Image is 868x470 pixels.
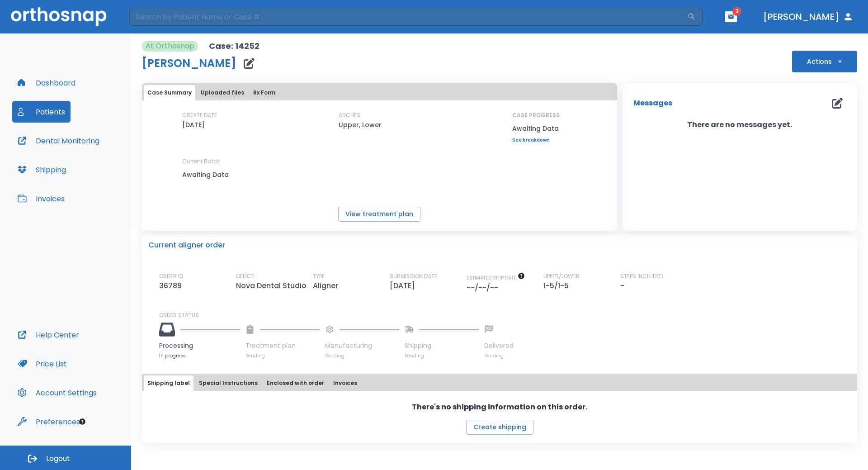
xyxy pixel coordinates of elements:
[209,41,259,52] p: Case: 14252
[263,375,328,391] button: Enclosed with order
[12,101,71,123] button: Patients
[466,420,533,435] button: Create shipping
[144,375,193,391] button: Shipping label
[182,157,264,166] p: Current Batch
[484,352,514,359] p: Pending
[159,311,851,319] p: ORDER STATUS
[543,272,580,280] p: UPPER/LOWER
[512,138,560,143] a: See breakdown
[339,111,360,119] p: ARCHES
[732,7,741,16] span: 3
[148,240,225,251] p: Current aligner order
[236,280,310,291] p: Nova Dental Studio
[623,119,857,130] p: There are no messages yet.
[78,418,86,426] div: Tooltip anchor
[182,119,205,130] p: [DATE]
[338,207,420,222] button: View treatment plan
[620,280,624,291] p: -
[405,352,479,359] p: Pending
[197,85,248,100] button: Uploaded files
[467,275,525,281] span: The date will be available after approving treatment plan
[759,9,857,25] button: [PERSON_NAME]
[620,272,663,280] p: STEPS INCLUDED
[245,341,320,351] p: Treatment plan
[313,272,325,280] p: TYPE
[250,85,279,100] button: Rx Form
[12,382,102,404] button: Account Settings
[412,402,587,413] p: There's no shipping information on this order.
[46,454,70,464] span: Logout
[512,123,560,134] p: Awaiting Data
[325,352,399,359] p: Pending
[195,375,261,391] button: Special Instructions
[12,130,105,152] button: Dental Monitoring
[142,58,236,69] h1: [PERSON_NAME]
[144,375,855,391] div: tabs
[313,280,342,291] p: Aligner
[543,280,572,291] p: 1-5/1-5
[182,111,217,119] p: CREATE DATE
[12,72,81,94] button: Dashboard
[146,41,194,52] p: At Orthosnap
[325,341,399,351] p: Manufacturing
[484,341,514,351] p: Delivered
[512,111,560,119] p: CASE PROGRESS
[390,280,419,291] p: [DATE]
[144,85,195,100] button: Case Summary
[12,353,72,375] button: Price List
[12,159,71,180] button: Shipping
[159,272,183,280] p: ORDER ID
[144,85,615,100] div: tabs
[11,7,107,26] img: Orthosnap
[12,324,85,346] button: Help Center
[245,352,320,359] p: Pending
[236,272,254,280] p: OFFICE
[159,341,240,351] p: Processing
[12,411,85,432] button: Preferences
[390,272,437,280] p: SUBMISSION DATE
[467,282,502,293] p: --/--/--
[792,51,857,72] button: Actions
[12,188,70,209] button: Invoices
[339,119,382,130] p: Upper, Lower
[159,280,185,291] p: 36789
[330,375,361,391] button: Invoices
[182,169,264,180] p: Awaiting Data
[129,8,687,26] input: Search by Patient Name or Case #
[159,352,240,359] p: In progress
[405,341,479,351] p: Shipping
[633,98,672,109] p: Messages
